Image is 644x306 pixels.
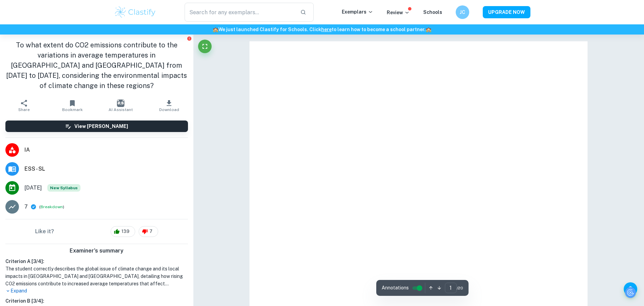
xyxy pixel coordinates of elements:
[47,184,80,192] div: Starting from the May 2026 session, the ESS IA requirements have changed. We created this exempla...
[1,26,643,33] h6: We just launched Clastify for Schools. Click to learn how to become a school partner.
[145,96,193,115] button: Download
[185,3,295,22] input: Search for any exemplars...
[39,204,64,210] span: ( )
[382,284,409,291] span: Annotations
[24,184,42,192] span: [DATE]
[97,96,145,115] button: AI Assistant
[159,107,179,112] span: Download
[114,5,157,19] img: Clastify logo
[24,203,28,211] p: 7
[109,107,133,112] span: AI Assistant
[483,6,530,18] button: UPGRADE NOW
[5,258,188,265] h6: Criterion A [ 3 / 4 ]:
[321,27,332,32] a: here
[198,40,212,53] button: Fullscreen
[117,100,124,107] img: AI Assistant
[74,123,128,130] h6: View [PERSON_NAME]
[18,107,30,112] span: Share
[24,146,188,154] span: IA
[426,27,431,32] span: 🏫
[5,40,188,91] h1: To what extent do CO2 emissions contribute to the variations in average temperatures in [GEOGRAPH...
[187,36,192,41] button: Report issue
[139,226,158,237] div: 7
[62,107,83,112] span: Bookmark
[5,265,188,287] h1: The student correctly describes the global issue of climate change and its local impacts in [GEOG...
[48,96,97,115] button: Bookmark
[24,165,188,173] span: ESS - SL
[387,9,410,16] p: Review
[5,121,188,132] button: View [PERSON_NAME]
[5,297,188,305] h6: Criterion B [ 3 / 4 ]:
[5,287,188,294] p: Expand
[624,282,637,296] button: Help and Feedback
[35,227,54,236] h6: Like it?
[423,9,442,15] a: Schools
[457,285,463,291] span: / 20
[118,228,133,235] span: 139
[456,5,469,19] button: JC
[41,204,63,210] button: Breakdown
[458,8,466,16] h6: JC
[3,247,191,255] h6: Examiner's summary
[111,226,135,237] div: 139
[342,8,373,16] p: Exemplars
[47,184,80,192] span: New Syllabus
[213,27,218,32] span: 🏫
[146,228,156,235] span: 7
